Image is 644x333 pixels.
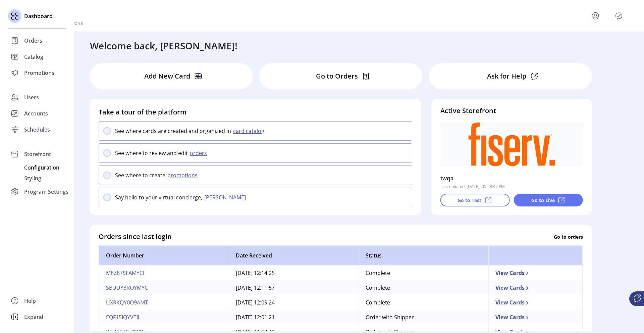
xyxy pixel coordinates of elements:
span: Schedules [24,126,50,134]
button: orders [188,149,211,157]
td: View Cards [488,266,583,280]
p: twqa [440,173,454,184]
h3: Welcome back, [PERSON_NAME]! [90,39,237,53]
td: Complete [359,295,488,310]
td: [DATE] 12:09:24 [229,295,359,310]
p: See where to review and edit [115,149,188,157]
button: [PERSON_NAME] [202,193,250,201]
p: Go to Test [458,197,481,204]
span: Catalog [24,53,43,61]
span: Users [24,93,39,101]
td: EQF15IQYVTIL [99,310,229,325]
p: Go to Live [531,197,555,204]
span: Promotions [24,69,54,77]
p: Say hello to your virtual concierge, [115,193,202,201]
th: Date Received [229,245,359,266]
p: Ask for Help [487,71,526,81]
p: Go to Orders [316,71,358,81]
th: Status [359,245,488,266]
td: Order with Shipper [359,310,488,325]
td: View Cards [488,280,583,295]
td: SBUDY3ROYMYC [99,280,229,295]
td: M8Z87SFAMYCI [99,266,229,280]
span: Program Settings [24,188,68,196]
span: Storefront [24,150,51,158]
td: Complete [359,280,488,295]
h4: Orders since last login [99,232,172,242]
p: Go to orders [554,233,583,240]
button: promotions [165,171,202,179]
p: See where to create [115,171,165,179]
h4: Take a tour of the platform [99,107,412,117]
span: Dashboard [24,12,53,20]
p: Add New Card [144,71,190,81]
h4: Active Storefront [440,106,583,116]
span: Orders [24,37,42,45]
span: Accounts [24,109,48,117]
span: Help [24,297,36,305]
span: Expand [24,313,43,321]
td: Complete [359,266,488,280]
span: Configuration [24,163,59,172]
td: [DATE] 12:11:57 [229,280,359,295]
td: [DATE] 12:01:21 [229,310,359,325]
p: See where cards are created and organized in [115,127,231,135]
td: View Cards [488,310,583,325]
p: Last updated: [DATE], 05:28:47 PM [440,184,505,190]
td: UXRKQY0O9AMT [99,295,229,310]
th: Order Number [99,245,229,266]
td: [DATE] 12:14:25 [229,266,359,280]
button: card catalog [231,127,268,135]
button: Publisher Panel [613,10,624,21]
span: Styling [24,174,41,182]
td: View Cards [488,295,583,310]
button: menu [590,10,601,21]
